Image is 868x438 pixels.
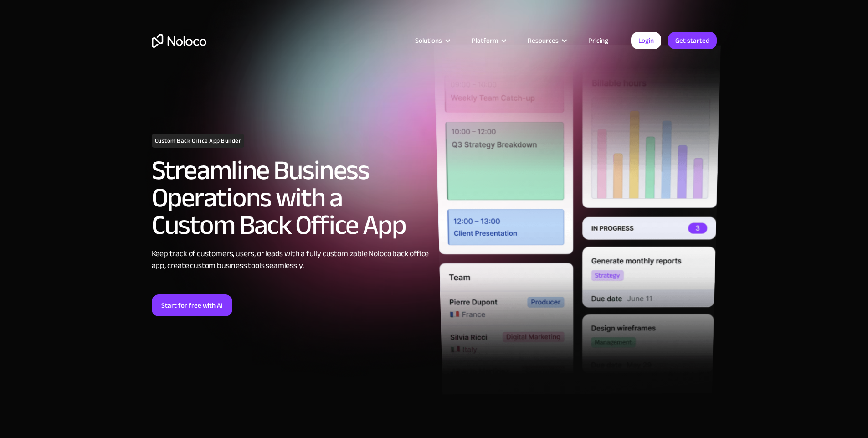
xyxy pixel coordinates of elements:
[152,294,232,316] a: Start for free with AI
[516,35,577,46] div: Resources
[404,35,460,46] div: Solutions
[152,157,430,239] h2: Streamline Business Operations with a Custom Back Office App
[152,134,245,148] h1: Custom Back Office App Builder
[528,35,559,46] div: Resources
[668,32,717,49] a: Get started
[152,248,430,272] div: Keep track of customers, users, or leads with a fully customizable Noloco back office app, create...
[472,35,498,46] div: Platform
[415,35,442,46] div: Solutions
[577,35,620,46] a: Pricing
[152,34,206,48] a: home
[460,35,516,46] div: Platform
[631,32,661,49] a: Login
